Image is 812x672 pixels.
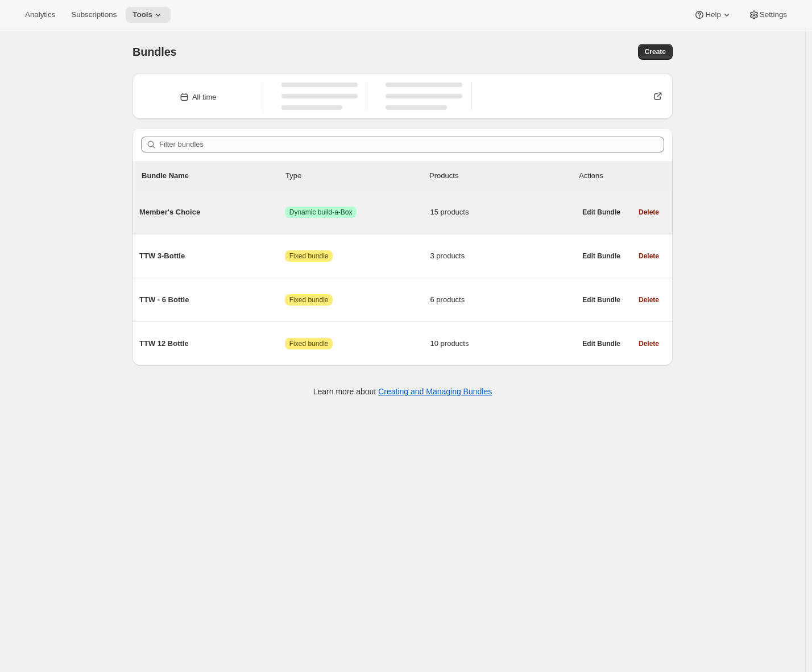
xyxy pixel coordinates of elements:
span: Help [705,10,720,19]
span: Fixed bundle [289,295,329,304]
span: TTW 12 Bottle [139,338,285,349]
button: Delete [632,204,666,220]
button: Create [638,44,673,60]
button: Tools [126,7,171,23]
a: Creating and Managing Bundles [378,387,492,396]
div: Type [285,170,429,182]
span: Edit Bundle [582,295,620,304]
span: Fixed bundle [289,252,329,261]
span: Delete [639,295,659,304]
span: Member's Choice [139,207,285,218]
span: 15 products [430,207,576,218]
button: Edit Bundle [575,336,627,352]
button: Edit Bundle [575,248,627,264]
button: Help [687,7,739,23]
span: Edit Bundle [582,339,620,348]
button: Delete [632,292,666,308]
span: 3 products [430,250,576,262]
span: 10 products [430,338,576,349]
span: 6 products [430,294,576,306]
span: Analytics [25,10,55,19]
div: Actions [579,170,664,182]
span: Settings [760,10,787,19]
p: Learn more about [313,386,492,397]
button: Analytics [18,7,62,23]
span: Fixed bundle [289,339,329,348]
span: Edit Bundle [582,208,620,217]
span: Dynamic build-a-Box [289,208,353,217]
span: Delete [639,208,659,217]
span: Edit Bundle [582,252,620,261]
span: Tools [132,10,152,19]
button: Settings [741,7,794,23]
button: Subscriptions [64,7,123,23]
button: Delete [632,336,666,352]
span: Delete [639,339,659,348]
input: Filter bundles [159,137,664,152]
span: TTW 3-Bottle [139,250,285,262]
button: Edit Bundle [575,204,627,220]
span: Bundles [132,46,177,58]
div: Products [429,170,573,182]
p: Bundle Name [142,170,285,182]
span: Subscriptions [71,10,117,19]
div: All time [192,92,217,103]
span: TTW - 6 Bottle [139,294,285,306]
span: Delete [639,252,659,261]
button: Edit Bundle [575,292,627,308]
span: Create [645,47,666,56]
button: Delete [632,248,666,264]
